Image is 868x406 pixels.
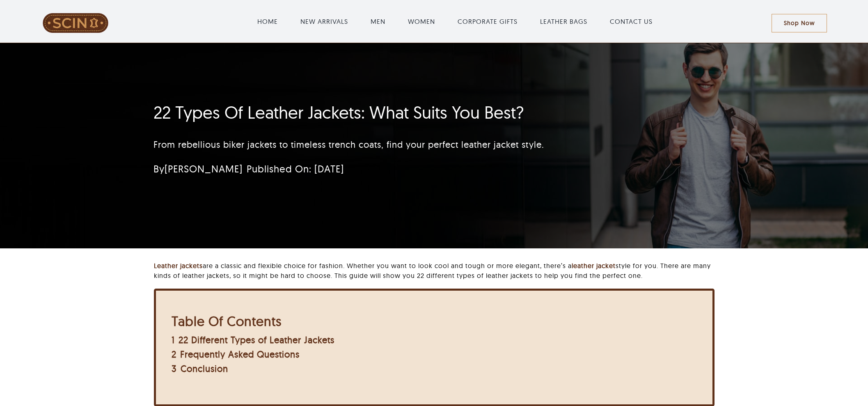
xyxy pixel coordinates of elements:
a: CORPORATE GIFTS [458,16,518,26]
span: 1 [172,334,175,346]
a: 1 22 Different Types of Leather Jackets [172,334,334,346]
span: 2 [172,349,176,360]
a: 2 Frequently Asked Questions [172,349,300,360]
span: Shop Now [784,20,815,27]
a: 3 Conclusion [172,363,228,374]
span: Conclusion [181,363,228,374]
a: [PERSON_NAME] [165,163,243,175]
a: LEATHER BAGS [540,16,587,26]
span: 3 [172,363,177,374]
span: 22 Different Types of Leather Jackets [179,334,334,346]
span: Frequently Asked Questions [180,349,300,360]
a: NEW ARRIVALS [300,16,348,26]
a: WOMEN [408,16,435,26]
h1: 22 Types Of Leather Jackets: What Suits You Best? [153,102,617,123]
nav: Main Menu [139,8,771,34]
p: are a classic and flexible choice for fashion. Whether you want to look cool and tough or more el... [154,261,715,280]
a: HOME [257,16,278,26]
a: Leather jackets [154,261,203,270]
span: By [153,163,243,175]
a: Shop Now [772,14,827,32]
a: MEN [371,16,385,26]
p: From rebellious biker jackets to timeless trench coats, find your perfect leather jacket style. [153,138,617,151]
a: CONTACT US [610,16,653,26]
span: Published On: [DATE] [247,163,344,175]
a: leather jacket [572,261,616,270]
b: Table Of Contents [172,313,282,329]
